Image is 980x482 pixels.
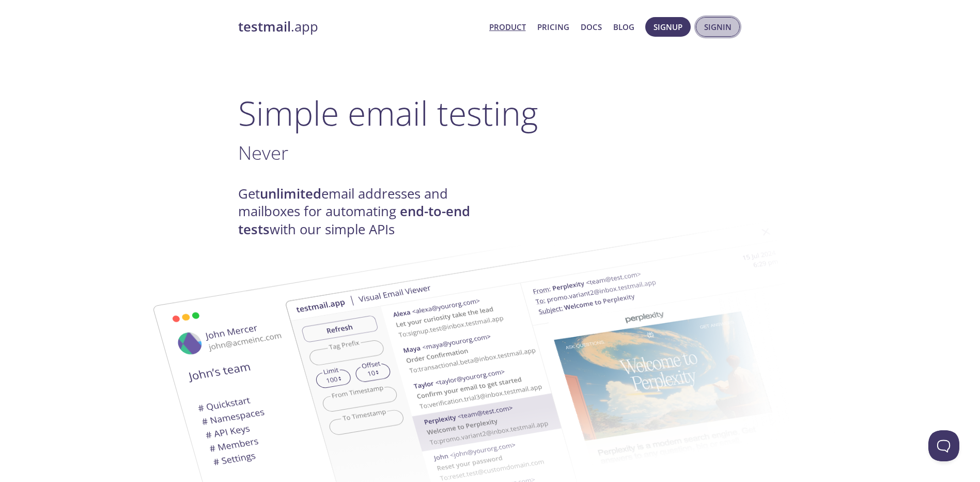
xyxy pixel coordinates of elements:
[489,20,526,34] a: Product
[238,18,481,36] a: testmail.app
[238,202,470,238] strong: end-to-end tests
[696,17,740,37] button: Signin
[260,185,321,203] strong: unlimited
[928,430,959,461] iframe: Help Scout Beacon - Open
[238,185,490,238] h4: Get email addresses and mailboxes for automating with our simple APIs
[581,20,602,34] a: Docs
[654,20,682,34] span: Signup
[238,93,742,133] h1: Simple email testing
[238,140,288,165] span: Never
[238,18,291,36] strong: testmail
[537,20,569,34] a: Pricing
[704,20,732,34] span: Signin
[645,17,691,37] button: Signup
[613,20,634,34] a: Blog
